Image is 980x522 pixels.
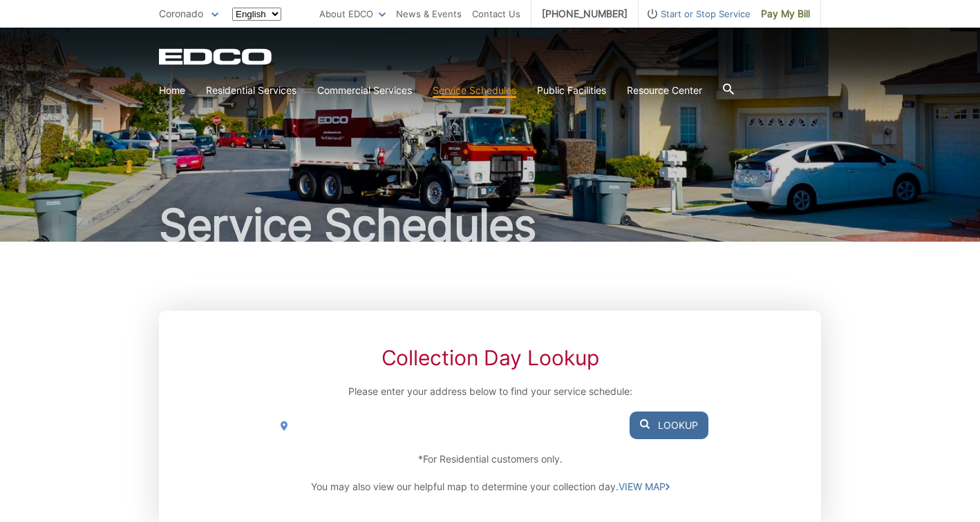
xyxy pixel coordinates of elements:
[159,8,203,19] span: Coronado
[272,479,708,494] p: You may also view our helpful map to determine your collection day.
[761,6,810,21] span: Pay My Bill
[619,479,670,494] a: VIEW MAP
[472,6,520,21] a: Contact Us
[272,384,708,399] p: Please enter your address below to find your service schedule:
[272,345,708,370] h2: Collection Day Lookup
[630,412,708,439] button: Lookup
[537,83,606,98] a: Public Facilities
[159,48,274,65] a: EDCD logo. Return to the homepage.
[232,8,281,21] select: Select a language
[272,452,708,467] p: *For Residential customers only.
[317,83,412,98] a: Commercial Services
[206,83,296,98] a: Residential Services
[433,83,516,98] a: Service Schedules
[159,83,185,98] a: Home
[627,83,702,98] a: Resource Center
[159,203,821,247] h1: Service Schedules
[319,6,386,21] a: About EDCO
[396,6,462,21] a: News & Events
